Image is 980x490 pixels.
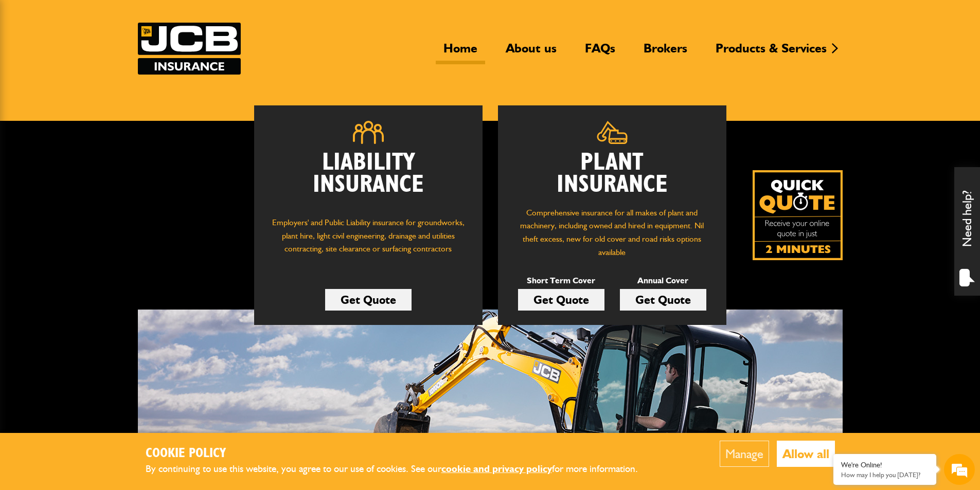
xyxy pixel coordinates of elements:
[146,461,655,477] p: By continuing to use this website, you agree to our use of cookies. See our for more information.
[841,461,929,469] div: We're Online!
[325,289,412,311] a: Get Quote
[620,289,706,311] a: Get Quote
[720,441,769,467] button: Manage
[513,152,711,196] h2: Plant Insurance
[146,446,655,462] h2: Cookie Policy
[138,23,241,75] a: JCB Insurance Services
[620,274,706,287] p: Annual Cover
[498,41,564,64] a: About us
[441,463,552,475] a: cookie and privacy policy
[753,170,843,260] a: Get your insurance quote isn just 2-minutes
[577,41,623,64] a: FAQs
[841,471,929,479] p: How may I help you today?
[954,167,980,296] div: Need help?
[636,41,695,64] a: Brokers
[270,216,467,265] p: Employers' and Public Liability insurance for groundworks, plant hire, light civil engineering, d...
[518,289,604,311] a: Get Quote
[777,441,835,467] button: Allow all
[708,41,834,64] a: Products & Services
[270,152,467,206] h2: Liability Insurance
[753,170,843,260] img: Quick Quote
[513,206,711,259] p: Comprehensive insurance for all makes of plant and machinery, including owned and hired in equipm...
[436,41,485,64] a: Home
[138,23,241,75] img: JCB Insurance Services logo
[518,274,604,287] p: Short Term Cover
